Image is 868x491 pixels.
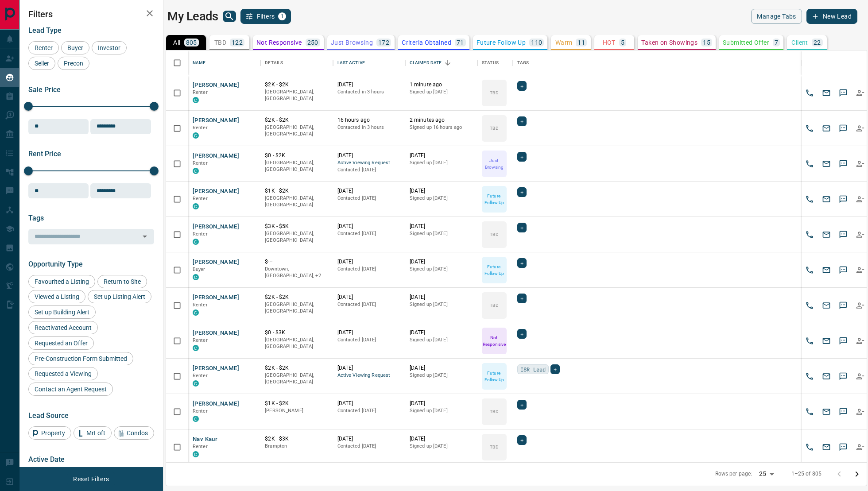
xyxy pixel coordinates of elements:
span: Set up Listing Alert [91,293,148,300]
span: 1 [279,13,285,19]
p: TBD [490,89,498,96]
svg: Sms [839,230,848,239]
p: [DATE] [337,258,401,266]
div: Last Active [333,50,405,75]
button: Reallocate [853,263,867,277]
svg: Sms [839,195,848,204]
button: Reallocate [853,228,867,241]
span: Lead Type [28,26,62,35]
div: + [550,364,560,374]
button: Sort [442,57,454,69]
span: + [520,223,523,232]
button: New Lead [806,9,857,24]
div: condos.ca [193,345,199,351]
div: condos.ca [193,239,199,245]
p: [GEOGRAPHIC_DATA], [GEOGRAPHIC_DATA] [265,230,328,244]
span: Renter [193,337,208,343]
svg: Call [805,336,814,345]
svg: Sms [839,124,848,133]
div: + [517,116,527,126]
p: Contacted in 3 hours [337,124,401,131]
span: Seller [31,60,52,67]
p: [DATE] [410,187,473,195]
div: Set up Listing Alert [88,290,151,303]
p: $2K - $2K [265,116,328,124]
div: Pre-Construction Form Submitted [28,352,133,365]
span: ISR Lead [520,365,546,374]
span: + [520,117,523,126]
svg: Call [805,230,814,239]
svg: Reallocate [856,301,864,310]
p: [DATE] [337,329,401,336]
span: Rent Price [28,150,61,158]
span: + [520,259,523,267]
p: All [173,39,180,46]
p: Signed up [DATE] [410,89,473,96]
div: Name [188,50,260,75]
svg: Reallocate [856,407,864,416]
button: SMS [837,299,850,312]
div: Requested a Viewing [28,367,98,380]
div: Set up Building Alert [28,305,96,319]
button: [PERSON_NAME] [193,187,239,196]
button: Reallocate [853,193,867,206]
button: Email [820,193,833,206]
div: + [517,329,527,339]
span: Contact an Agent Request [31,386,110,393]
p: Client [791,39,808,46]
button: [PERSON_NAME] [193,152,239,160]
span: Condos [124,429,151,437]
div: Precon [58,57,89,70]
svg: Sms [839,89,848,97]
p: Signed up [DATE] [410,407,473,414]
span: Renter [193,89,208,95]
p: [DATE] [410,152,473,159]
p: 15 [703,39,710,46]
button: [PERSON_NAME] [193,400,239,408]
svg: Reallocate [856,124,864,133]
p: Contacted [DATE] [337,195,401,202]
p: [GEOGRAPHIC_DATA], [GEOGRAPHIC_DATA] [265,336,328,350]
button: [PERSON_NAME] [193,258,239,267]
span: Renter [193,408,208,414]
span: + [520,188,523,197]
button: Email [820,86,833,100]
svg: Reallocate [856,443,864,452]
svg: Call [805,266,814,274]
div: + [517,223,527,232]
svg: Reallocate [856,336,864,345]
div: condos.ca [193,168,199,174]
p: 11 [577,39,585,46]
p: [DATE] [410,400,473,407]
button: [PERSON_NAME] [193,81,239,89]
p: Signed up [DATE] [410,195,473,202]
svg: Email [822,301,831,310]
button: SMS [837,263,850,277]
button: SMS [837,441,850,454]
button: Call [803,228,816,241]
button: search button [223,11,236,22]
span: Set up Building Alert [31,309,93,316]
p: $3K - $5K [265,223,328,230]
button: Email [820,441,833,454]
p: [GEOGRAPHIC_DATA], [GEOGRAPHIC_DATA] [265,301,328,315]
svg: Reallocate [856,266,864,274]
button: Go to next page [848,465,866,483]
div: condos.ca [193,97,199,103]
span: Renter [31,44,56,51]
p: [DATE] [410,329,473,336]
span: Lead Source [28,411,69,420]
svg: Reallocate [856,195,864,204]
button: Call [803,370,816,383]
p: 122 [232,39,243,46]
span: Renter [193,302,208,308]
button: Reallocate [853,157,867,170]
p: [PERSON_NAME] [265,407,328,414]
button: Email [820,370,833,383]
p: [GEOGRAPHIC_DATA], [GEOGRAPHIC_DATA] [265,159,328,173]
p: [GEOGRAPHIC_DATA], [GEOGRAPHIC_DATA] [265,372,328,386]
button: Filters1 [240,9,291,24]
svg: Sms [839,407,848,416]
svg: Call [805,195,814,204]
p: Signed up [DATE] [410,336,473,344]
